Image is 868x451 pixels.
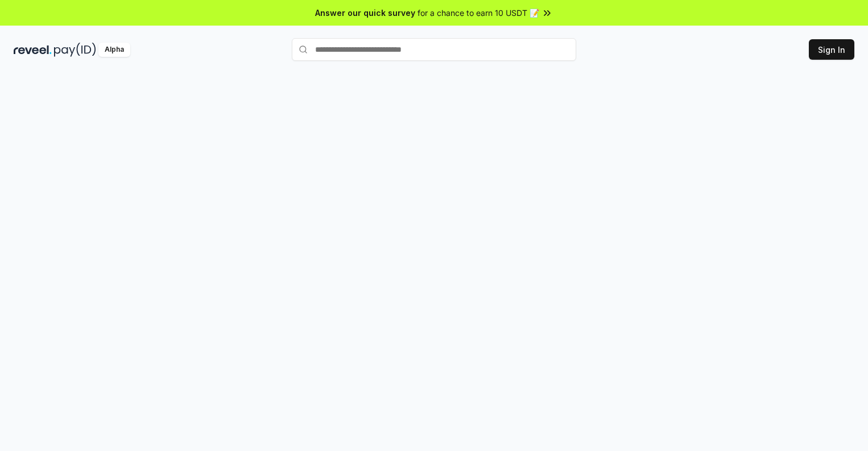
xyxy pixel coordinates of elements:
[418,7,539,19] span: for a chance to earn 10 USDT 📝
[14,43,52,57] img: reveel_dark
[315,7,415,19] span: Answer our quick survey
[809,39,854,60] button: Sign In
[54,43,96,57] img: pay_id
[98,43,130,57] div: Alpha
